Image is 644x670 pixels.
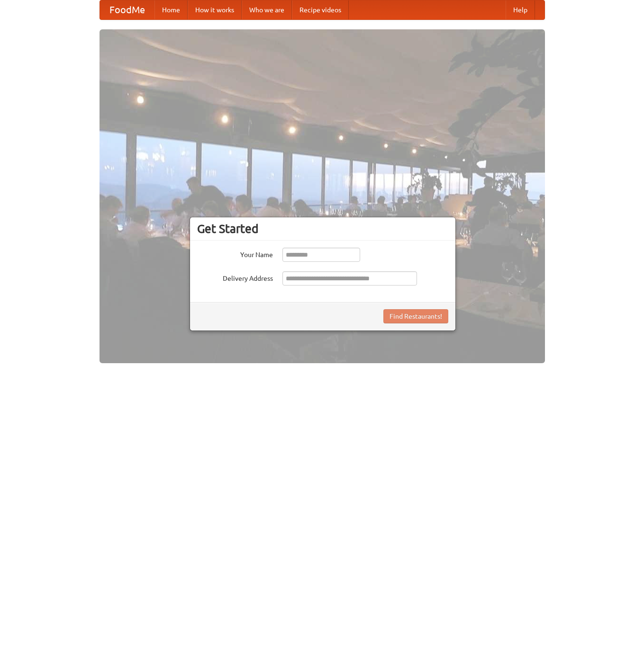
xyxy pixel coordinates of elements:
[197,248,273,259] label: Your Name
[383,309,448,323] button: Find Restaurants!
[197,271,273,283] label: Delivery Address
[506,0,535,19] a: Help
[100,0,154,19] a: FoodMe
[242,0,292,19] a: Who we are
[292,0,349,19] a: Recipe videos
[154,0,188,19] a: Home
[197,222,448,236] h3: Get Started
[188,0,242,19] a: How it works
